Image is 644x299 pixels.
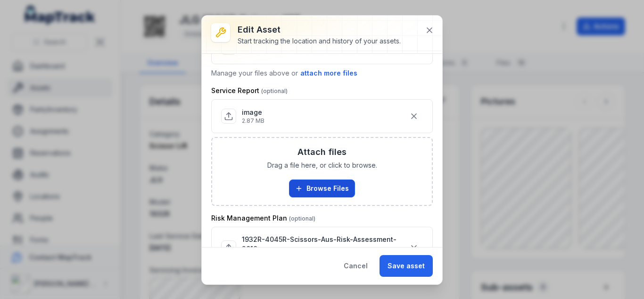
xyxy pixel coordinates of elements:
[300,68,358,78] button: attach more files
[211,68,433,78] p: Manage your files above or
[242,108,264,117] p: image
[238,36,401,46] div: Start tracking the location and history of your assets.
[380,255,433,277] button: Save asset
[211,214,315,223] label: Risk Management Plan
[211,86,288,95] label: Service Report
[238,23,401,36] h3: Edit asset
[297,145,347,159] h3: Attach files
[242,117,264,125] p: 2.87 MB
[267,161,377,170] span: Drag a file here, or click to browse.
[289,179,355,197] button: Browse Files
[242,235,405,254] p: 1932R-4045R-Scissors-Aus-Risk-Assessment-2018
[336,255,376,277] button: Cancel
